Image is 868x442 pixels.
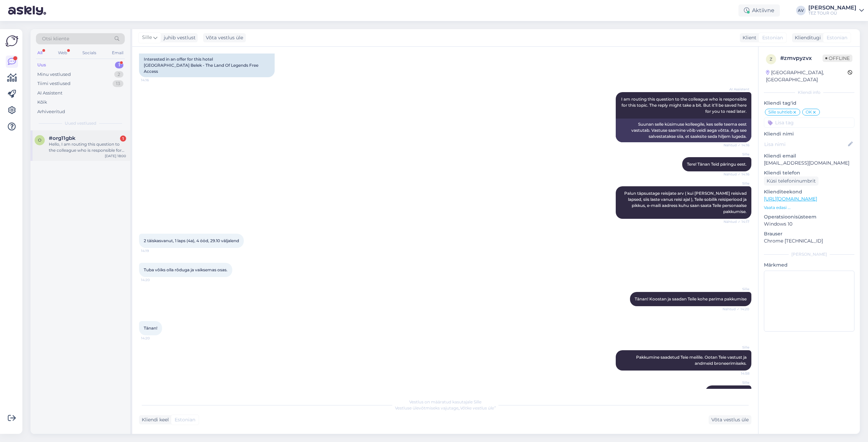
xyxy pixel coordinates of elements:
span: Sille [724,380,749,385]
div: 1 [115,62,123,68]
span: #org11gbk [49,135,76,141]
p: Windows 10 [764,220,854,228]
div: Klienditugi [792,34,821,41]
div: Kliendi keel [139,416,169,423]
div: Suunan selle küsimuse kolleegile, kes selle teema eest vastutab. Vastuse saamine võib veidi aega ... [616,119,751,142]
div: Uus [37,62,46,68]
p: Kliendi nimi [764,130,854,138]
span: 14:20 [141,336,166,341]
p: Kliendi email [764,152,854,160]
div: juhib vestlust [161,34,196,41]
a: [URL][DOMAIN_NAME] [764,196,817,202]
span: Sille [724,181,749,186]
div: 1 [120,135,126,142]
span: Vestlus on määratud kasutajale Sille [409,399,481,404]
p: Brauser [764,230,854,237]
span: I am routing this question to the colleague who is responsible for this topic. The reply might ta... [621,97,748,114]
p: Kliendi tag'id [764,100,854,107]
p: Märkmed [764,261,854,269]
span: Sille [142,34,152,41]
div: Email [111,48,125,57]
span: Sille [724,152,749,157]
div: Klient [740,34,756,41]
span: Vestluse ülevõtmiseks vajutage [395,405,496,411]
span: Offline [823,55,852,62]
span: 14:58 [724,371,749,376]
span: Palun täpsustage reisijate arv ( kui [PERSON_NAME] reisivad lapsed, siis laste vanus reisi ajal )... [624,191,748,214]
p: Kliendi telefon [764,169,854,176]
span: Sille [724,345,749,350]
p: Klienditeekond [764,188,854,195]
div: Küsi telefoninumbrit [764,176,818,186]
div: 2 [114,71,123,78]
span: z [770,57,772,62]
a: [PERSON_NAME]TEZ TOUR OÜ [808,5,864,16]
div: AV [796,6,806,15]
span: 14:19 [141,248,166,253]
div: Aktiivne [738,4,780,17]
div: All [36,48,44,57]
div: Võta vestlus üle [709,415,751,424]
p: Operatsioonisüsteem [764,213,854,220]
span: Sille [724,287,749,292]
span: Nähtud ✓ 14:16 [724,143,749,148]
span: o [38,138,41,143]
i: „Võtke vestlus üle” [458,405,496,411]
span: Sille suhtleb [768,110,792,114]
div: AI Assistent [37,90,62,97]
p: [EMAIL_ADDRESS][DOMAIN_NAME] [764,160,854,167]
div: Hello, I am routing this question to the colleague who is responsible for this topic. The reply m... [49,141,126,153]
span: Tänan! Koostan ja saadan Teile kohe parima pakkumise [635,296,747,301]
div: TEZ TOUR OÜ [808,10,856,16]
div: Interested in an offer for this hotel [GEOGRAPHIC_DATA] Belek - The Land Of Legends Free Access [139,54,275,77]
input: Lisa tag [764,118,854,128]
div: [PERSON_NAME] [808,5,856,10]
div: Tiimi vestlused [37,80,71,87]
span: Tuba võiks olla rõduga ja vaiksemas osas. [144,267,228,272]
span: Nähtud ✓ 14:20 [723,307,749,312]
div: Web [57,48,68,57]
span: OK [806,110,812,114]
p: Chrome [TECHNICAL_ID] [764,237,854,245]
span: Tere! Tänan Teid päringu eest. [687,162,747,167]
div: Minu vestlused [37,71,71,78]
div: Arhiveeritud [37,108,65,115]
span: Pakkumine saadetud Teie meilile. Ootan Teie vastust ja andmeid broneerimiseks. [636,355,748,366]
div: 13 [113,80,123,87]
div: Socials [81,48,98,57]
div: Kliendi info [764,89,854,96]
span: Estonian [827,34,847,41]
img: Askly Logo [5,35,18,47]
div: # zmvpyzvx [780,54,823,62]
span: 14:16 [141,78,166,83]
span: Estonian [175,416,195,423]
div: [DATE] 18:00 [105,153,126,159]
span: AI Assistent [724,87,749,92]
span: Tänan! [144,325,157,331]
span: Nähtud ✓ 14:17 [724,219,749,224]
div: [GEOGRAPHIC_DATA], [GEOGRAPHIC_DATA] [766,69,848,83]
span: 2 täiskasvanut, 1 laps (4a), 4 ööd, 29.10 väljalend [144,238,239,243]
span: Otsi kliente [42,35,69,42]
p: Vaata edasi ... [764,205,854,211]
div: Võta vestlus üle [203,33,246,42]
span: Uued vestlused [65,120,96,126]
span: 14:20 [141,277,166,282]
input: Lisa nimi [764,141,847,148]
span: Estonian [762,34,783,41]
div: Kõik [37,99,47,106]
span: Nähtud ✓ 14:16 [724,172,749,177]
div: [PERSON_NAME] [764,251,854,257]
